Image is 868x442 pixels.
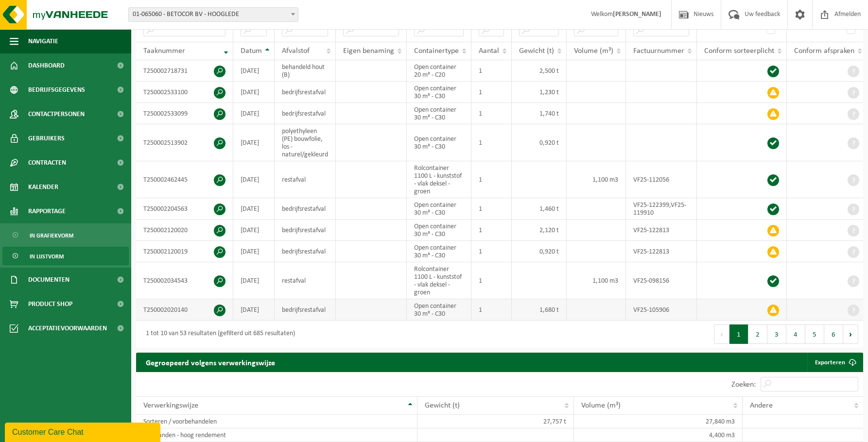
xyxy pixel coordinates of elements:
[28,151,66,175] span: Contracten
[626,262,697,299] td: VF25-098156
[407,161,471,198] td: Rolcontainer 1100 L - kunststof - vlak deksel - groen
[30,226,73,245] span: In grafiekvorm
[143,47,185,55] span: Taaknummer
[626,161,697,198] td: VF25-112056
[136,428,417,442] td: Verbranden - hoog rendement
[275,198,336,220] td: bedrijfsrestafval
[2,247,129,265] a: In lijstvorm
[141,325,295,343] div: 1 tot 10 van 53 resultaten (gefilterd uit 685 resultaten)
[128,7,298,22] span: 01-065060 - BETOCOR BV - HOOGLEDE
[581,402,621,409] span: Volume (m³)
[807,353,862,372] a: Exporteren
[136,415,417,428] td: Sorteren / voorbehandelen
[407,60,471,82] td: Open container 20 m³ - C20
[471,124,512,161] td: 1
[28,78,85,102] span: Bedrijfsgegevens
[136,198,233,220] td: T250002204563
[407,262,471,299] td: Rolcontainer 1100 L - kunststof - vlak deksel - groen
[233,60,275,82] td: [DATE]
[748,324,767,344] button: 2
[241,47,262,55] span: Datum
[471,60,512,82] td: 1
[626,299,697,321] td: VF25-105906
[471,103,512,124] td: 1
[843,324,858,344] button: Next
[407,82,471,103] td: Open container 30 m³ - C30
[471,241,512,262] td: 1
[407,299,471,321] td: Open container 30 m³ - C30
[471,299,512,321] td: 1
[471,161,512,198] td: 1
[407,103,471,124] td: Open container 30 m³ - C30
[129,8,298,21] span: 01-065060 - BETOCOR BV - HOOGLEDE
[574,47,613,55] span: Volume (m³)
[275,299,336,321] td: bedrijfsrestafval
[714,324,729,344] button: Previous
[275,220,336,241] td: bedrijfsrestafval
[613,11,661,18] strong: [PERSON_NAME]
[512,299,567,321] td: 1,680 t
[275,103,336,124] td: bedrijfsrestafval
[471,220,512,241] td: 1
[233,299,275,321] td: [DATE]
[626,198,697,220] td: VF25-122399,VF25-119910
[414,47,459,55] span: Containertype
[567,161,626,198] td: 1,100 m3
[626,241,697,262] td: VF25-122813
[233,220,275,241] td: [DATE]
[512,124,567,161] td: 0,920 t
[5,421,162,442] iframe: chat widget
[471,262,512,299] td: 1
[136,353,285,372] h2: Gegroepeerd volgens verwerkingswijze
[275,82,336,103] td: bedrijfsrestafval
[233,198,275,220] td: [DATE]
[275,124,336,161] td: polyethyleen (PE) bouwfolie, los - naturel/gekleurd
[407,241,471,262] td: Open container 30 m³ - C30
[136,220,233,241] td: T250002120020
[512,60,567,82] td: 2,500 t
[28,268,69,292] span: Documenten
[417,415,574,428] td: 27,757 t
[136,124,233,161] td: T250002513902
[794,47,854,55] span: Conform afspraken
[28,199,66,223] span: Rapportage
[512,103,567,124] td: 1,740 t
[282,47,310,55] span: Afvalstof
[512,82,567,103] td: 1,230 t
[28,53,65,78] span: Dashboard
[28,102,85,126] span: Contactpersonen
[512,198,567,220] td: 1,460 t
[626,220,697,241] td: VF25-122813
[471,198,512,220] td: 1
[233,241,275,262] td: [DATE]
[28,175,58,199] span: Kalender
[731,381,756,389] label: Zoeken:
[233,82,275,103] td: [DATE]
[407,124,471,161] td: Open container 30 m³ - C30
[30,247,64,266] span: In lijstvorm
[28,29,58,53] span: Navigatie
[28,316,107,340] span: Acceptatievoorwaarden
[750,402,773,409] span: Andere
[233,161,275,198] td: [DATE]
[136,241,233,262] td: T250002120019
[136,299,233,321] td: T250002020140
[136,82,233,103] td: T250002533100
[786,324,805,344] button: 4
[574,415,743,428] td: 27,840 m3
[471,82,512,103] td: 1
[407,198,471,220] td: Open container 30 m³ - C30
[479,47,499,55] span: Aantal
[136,262,233,299] td: T250002034543
[275,161,336,198] td: restafval
[824,324,843,344] button: 6
[233,103,275,124] td: [DATE]
[136,161,233,198] td: T250002462445
[275,241,336,262] td: bedrijfsrestafval
[143,402,198,409] span: Verwerkingswijze
[574,428,743,442] td: 4,400 m3
[519,47,554,55] span: Gewicht (t)
[805,324,824,344] button: 5
[407,220,471,241] td: Open container 30 m³ - C30
[233,124,275,161] td: [DATE]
